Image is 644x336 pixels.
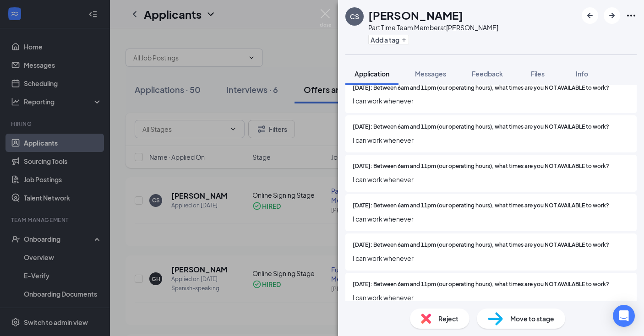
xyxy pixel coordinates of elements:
[606,10,617,21] svg: ArrowRight
[582,7,598,24] button: ArrowLeftNew
[353,253,629,263] span: I can work whenever
[531,70,545,78] span: Files
[350,12,359,21] div: CS
[368,23,498,32] div: Part Time Team Member at [PERSON_NAME]
[355,70,389,78] span: Application
[415,70,446,78] span: Messages
[613,305,635,327] div: Open Intercom Messenger
[368,7,463,23] h1: [PERSON_NAME]
[368,35,409,44] button: PlusAdd a tag
[401,37,407,43] svg: Plus
[472,70,503,78] span: Feedback
[626,10,637,21] svg: Ellipses
[353,84,609,92] span: [DATE]: Between 6am and 11pm (our operating hours), what times are you NOT AVAILABLE to work?
[353,174,629,184] span: I can work whenever
[510,314,554,324] span: Move to stage
[353,280,609,289] span: [DATE]: Between 6am and 11pm (our operating hours), what times are you NOT AVAILABLE to work?
[353,96,629,106] span: I can work whenever
[438,314,458,324] span: Reject
[353,241,609,249] span: [DATE]: Between 6am and 11pm (our operating hours), what times are you NOT AVAILABLE to work?
[604,7,620,24] button: ArrowRight
[353,123,609,131] span: [DATE]: Between 6am and 11pm (our operating hours), what times are you NOT AVAILABLE to work?
[353,201,609,210] span: [DATE]: Between 6am and 11pm (our operating hours), what times are you NOT AVAILABLE to work?
[353,162,609,171] span: [DATE]: Between 6am and 11pm (our operating hours), what times are you NOT AVAILABLE to work?
[353,293,629,303] span: I can work whenever
[584,10,595,21] svg: ArrowLeftNew
[353,214,629,224] span: I can work whenever
[576,70,588,78] span: Info
[353,135,629,145] span: I can work whenever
